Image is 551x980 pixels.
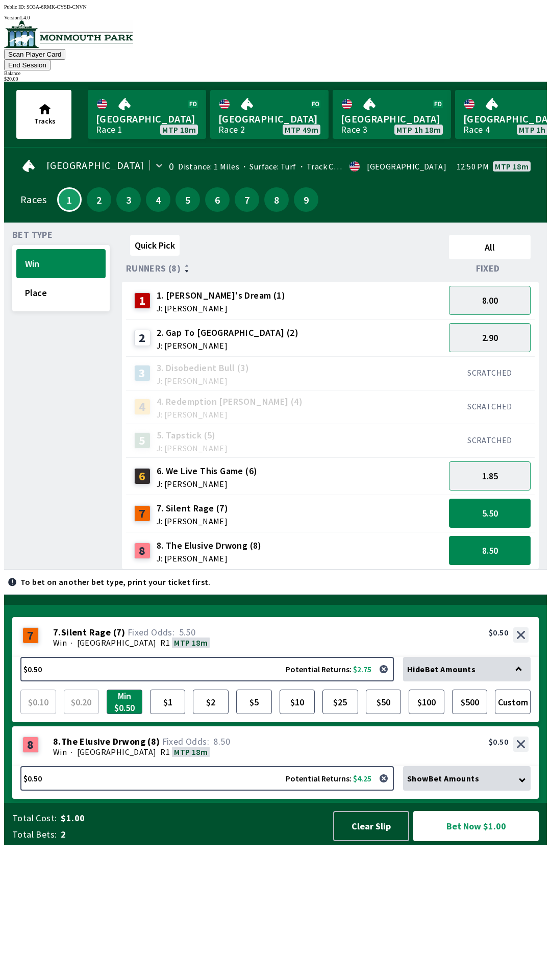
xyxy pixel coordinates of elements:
[157,429,228,442] span: 5. Tapstick (5)
[237,196,257,203] span: 7
[134,365,151,381] div: 3
[126,264,181,273] span: Runners (8)
[130,235,180,256] button: Quick Pick
[205,187,230,212] button: 6
[53,638,67,648] span: Win
[4,15,547,20] div: Version 1.4.0
[134,292,151,309] div: 1
[342,820,400,832] span: Clear Slip
[213,736,230,747] span: 8.50
[322,690,358,714] button: $25
[497,692,528,712] span: Custom
[407,773,479,783] span: Show Bet Amounts
[157,304,285,312] span: J: [PERSON_NAME]
[16,90,71,139] button: Tracks
[160,747,170,757] span: R1
[57,187,82,212] button: 1
[25,287,97,299] span: Place
[422,820,530,832] span: Bet Now $1.00
[482,295,498,306] span: 8.00
[174,747,208,757] span: MTP 18m
[22,627,39,644] div: 7
[61,812,323,824] span: $1.00
[53,627,61,638] span: 7 .
[264,187,289,212] button: 8
[157,480,258,488] span: J: [PERSON_NAME]
[71,747,72,757] span: ·
[77,638,157,648] span: [GEOGRAPHIC_DATA]
[22,737,39,753] div: 8
[20,657,394,681] button: $0.50Potential Returns: $2.75
[449,401,531,411] div: SCRATCHED
[413,811,539,841] button: Bet Now $1.00
[280,690,315,714] button: $10
[267,196,286,203] span: 8
[96,112,198,126] span: [GEOGRAPHIC_DATA]
[157,464,258,478] span: 6. We Live This Game (6)
[296,161,391,171] span: Track Condition: Heavy
[454,241,526,253] span: All
[119,196,138,203] span: 3
[157,502,228,515] span: 7. Silent Rage (7)
[134,432,151,449] div: 5
[134,505,151,522] div: 7
[193,690,229,714] button: $2
[4,49,65,60] button: Scan Player Card
[325,692,356,712] span: $25
[148,196,168,203] span: 4
[16,249,106,278] button: Win
[4,4,547,10] div: Public ID:
[153,692,183,712] span: $1
[20,578,211,586] p: To bet on another bet type, print your ticket first.
[445,263,535,274] div: Fixed
[411,692,442,712] span: $100
[87,187,111,212] button: 2
[296,196,316,203] span: 9
[449,286,531,315] button: 8.00
[195,692,226,712] span: $2
[150,690,186,714] button: $1
[147,737,160,747] span: ( 8 )
[407,664,475,674] span: Hide Bet Amounts
[157,410,303,419] span: J: [PERSON_NAME]
[135,239,175,251] span: Quick Pick
[285,126,318,134] span: MTP 49m
[53,747,67,757] span: Win
[341,126,367,134] div: Race 3
[157,444,228,452] span: J: [PERSON_NAME]
[157,517,228,525] span: J: [PERSON_NAME]
[176,187,200,212] button: 5
[134,330,151,346] div: 2
[88,90,206,139] a: [GEOGRAPHIC_DATA]Race 1MTP 18m
[476,264,500,273] span: Fixed
[482,545,498,556] span: 8.50
[489,627,508,638] div: $0.50
[449,435,531,445] div: SCRATCHED
[134,543,151,559] div: 8
[4,60,51,70] button: End Session
[4,76,547,82] div: $ 20.00
[368,692,399,712] span: $50
[449,235,531,259] button: All
[162,126,196,134] span: MTP 18m
[341,112,443,126] span: [GEOGRAPHIC_DATA]
[333,90,451,139] a: [GEOGRAPHIC_DATA]Race 3MTP 1h 18m
[157,289,285,302] span: 1. [PERSON_NAME]'s Dream (1)
[396,126,441,134] span: MTP 1h 18m
[239,161,296,171] span: Surface: Turf
[4,20,133,48] img: venue logo
[134,399,151,415] div: 4
[46,161,144,169] span: [GEOGRAPHIC_DATA]
[107,690,142,714] button: Min $0.50
[239,692,269,712] span: $5
[366,690,402,714] button: $50
[126,263,445,274] div: Runners (8)
[452,690,488,714] button: $500
[20,766,394,791] button: $0.50Potential Returns: $4.25
[96,126,122,134] div: Race 1
[4,70,547,76] div: Balance
[27,4,87,10] span: SO3A-6RMK-CYSD-CNVN
[457,162,489,170] span: 12:50 PM
[218,112,320,126] span: [GEOGRAPHIC_DATA]
[449,367,531,378] div: SCRATCHED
